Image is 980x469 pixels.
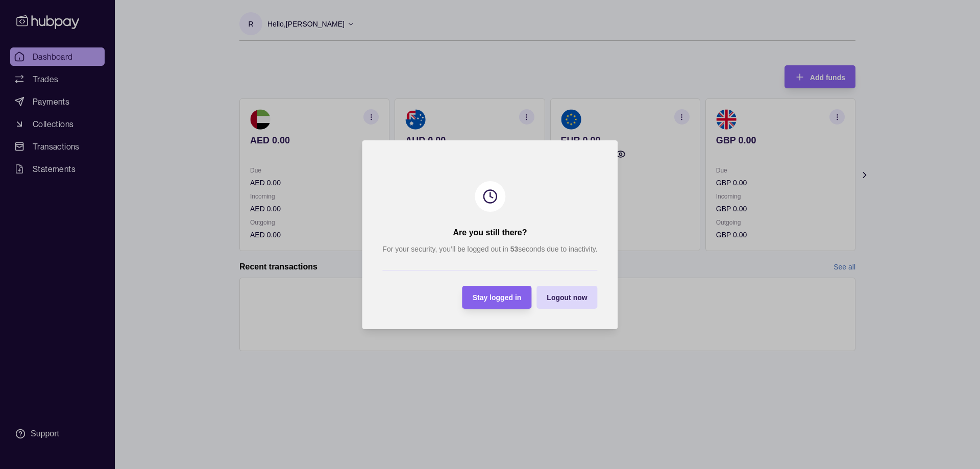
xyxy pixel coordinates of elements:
button: Stay logged in [462,286,532,309]
p: For your security, you’ll be logged out in seconds due to inactivity. [382,243,597,255]
strong: 53 [510,245,519,253]
button: Logout now [536,286,597,309]
span: Stay logged in [473,293,522,302]
span: Logout now [547,293,587,302]
h2: Are you still there? [453,227,527,238]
